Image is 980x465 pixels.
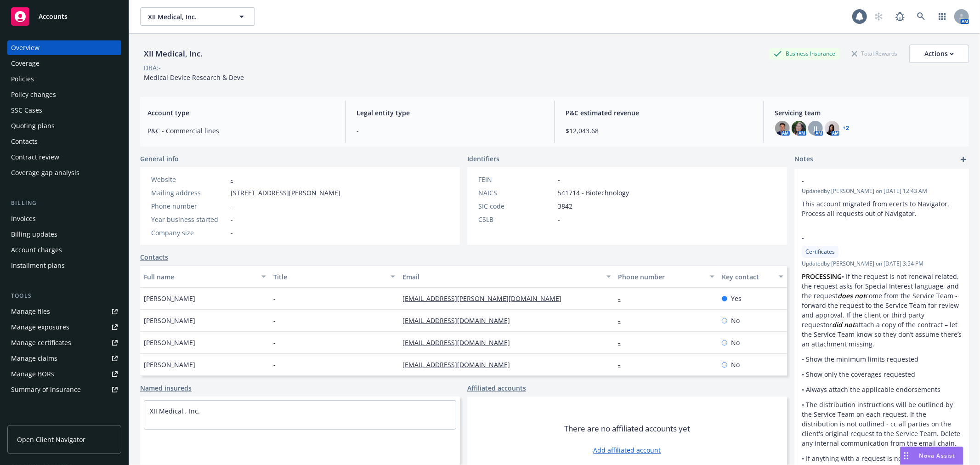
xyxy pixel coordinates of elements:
span: Account type [147,108,334,118]
div: Total Rewards [847,48,902,59]
div: Manage files [11,304,50,319]
div: Contacts [11,134,38,149]
a: Contract review [7,150,121,164]
div: Website [151,175,227,184]
div: XII Medical, Inc. [140,48,206,60]
div: Summary of insurance [11,382,81,397]
span: There are no affiliated accounts yet [564,423,690,434]
a: - [618,316,628,325]
div: Quoting plans [11,119,55,133]
button: Email [399,266,614,288]
span: [PERSON_NAME] [144,338,195,347]
span: This account migrated from ecerts to Navigator. Process all requests out of Navigator. [802,199,951,218]
span: No [731,316,740,325]
a: Accounts [7,4,121,29]
div: Account charges [11,243,62,257]
div: Contract review [11,150,59,164]
span: - [558,175,560,184]
div: SSC Cases [11,103,42,118]
a: [EMAIL_ADDRESS][DOMAIN_NAME] [402,338,517,347]
div: Year business started [151,215,227,224]
div: Email [402,272,600,282]
div: Policy changes [11,87,56,102]
div: Billing [7,198,121,208]
div: Overview [11,40,40,55]
a: Summary of insurance [7,382,121,397]
a: XII Medical , Inc. [150,407,200,415]
span: $12,043.68 [566,126,753,136]
a: - [618,338,628,347]
a: Affiliated accounts [467,383,526,393]
span: P&C estimated revenue [566,108,753,118]
div: CSLB [478,215,554,224]
span: Manage exposures [7,320,121,335]
span: No [731,338,740,347]
a: Quoting plans [7,119,121,133]
div: -Updatedby [PERSON_NAME] on [DATE] 12:43 AMThis account migrated from ecerts to Navigator. Proces... [794,169,969,226]
a: [EMAIL_ADDRESS][DOMAIN_NAME] [402,316,517,325]
span: - [273,338,276,347]
div: Full name [144,272,256,282]
div: Title [273,272,385,282]
a: Add affiliated account [594,445,661,455]
a: Manage claims [7,351,121,366]
a: Switch app [933,7,952,26]
a: Manage files [7,304,121,319]
div: Mailing address [151,188,227,198]
span: - [231,215,233,224]
a: - [618,294,628,303]
span: [STREET_ADDRESS][PERSON_NAME] [231,188,340,198]
em: does not [838,291,866,300]
span: P&C - Commercial lines [147,126,334,136]
span: [PERSON_NAME] [144,294,195,303]
a: Contacts [140,252,168,262]
div: Invoices [11,211,36,226]
div: SIC code [478,201,554,211]
div: Drag to move [901,447,912,465]
button: Phone number [615,266,718,288]
a: Policies [7,72,121,86]
span: XII Medical, Inc. [148,12,227,22]
span: [PERSON_NAME] [144,316,195,325]
p: • If the request is not renewal related, the request asks for Special Interest language, and the ... [802,272,962,349]
div: Coverage gap analysis [11,165,79,180]
a: Coverage [7,56,121,71]
div: Company size [151,228,227,238]
span: 3842 [558,201,572,211]
span: General info [140,154,179,164]
span: Yes [731,294,742,303]
span: - [231,228,233,238]
a: SSC Cases [7,103,121,118]
span: Updated by [PERSON_NAME] on [DATE] 12:43 AM [802,187,962,195]
div: Billing updates [11,227,57,242]
span: Identifiers [467,154,499,164]
a: Coverage gap analysis [7,165,121,180]
span: Updated by [PERSON_NAME] on [DATE] 3:54 PM [802,260,962,268]
a: Account charges [7,243,121,257]
a: Overview [7,40,121,55]
span: Servicing team [775,108,962,118]
a: add [958,154,969,165]
div: Manage BORs [11,367,54,381]
span: - [558,215,560,224]
div: Installment plans [11,258,65,273]
span: Accounts [39,13,68,20]
p: • Always attach the applicable endorsements [802,385,962,394]
a: [EMAIL_ADDRESS][DOMAIN_NAME] [402,360,517,369]
a: Manage BORs [7,367,121,381]
a: Invoices [7,211,121,226]
span: - [802,176,938,186]
a: Policy changes [7,87,121,102]
p: • Show only the coverages requested [802,369,962,379]
div: Manage certificates [11,335,71,350]
strong: PROCESSING [802,272,842,281]
a: Named insureds [140,383,192,393]
span: Open Client Navigator [17,435,85,444]
span: Nova Assist [919,452,956,459]
img: photo [775,121,790,136]
div: DBA: - [144,63,161,73]
em: did not [832,320,855,329]
a: Report a Bug [891,7,909,26]
div: Manage exposures [11,320,69,335]
a: Billing updates [7,227,121,242]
